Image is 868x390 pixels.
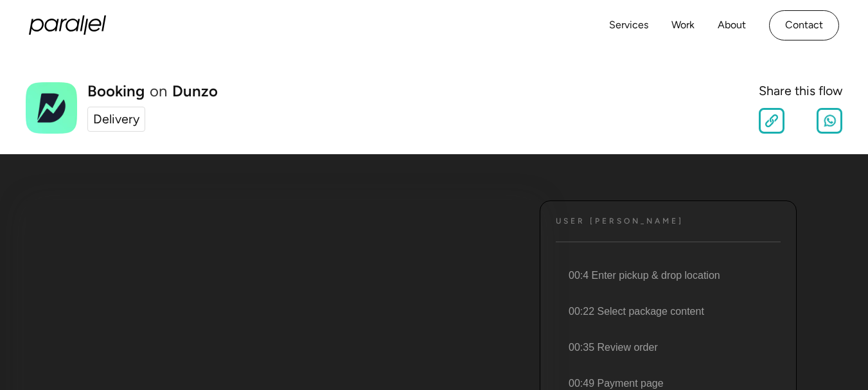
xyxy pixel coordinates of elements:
a: Services [609,16,648,35]
a: Contact [769,10,839,40]
li: 00:22 Select package content [553,294,781,330]
li: 00:35 Review order [553,330,781,366]
h4: User [PERSON_NAME] [556,217,684,226]
div: on [150,84,167,99]
a: Dunzo [172,84,218,99]
a: home [29,15,106,35]
div: Delivery [93,110,139,129]
div: Share this flow [759,82,842,101]
li: 00:4 Enter pickup & drop location [553,258,781,294]
h1: Booking [87,84,145,99]
a: Delivery [87,107,145,132]
a: About [718,16,746,35]
a: Work [671,16,695,35]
